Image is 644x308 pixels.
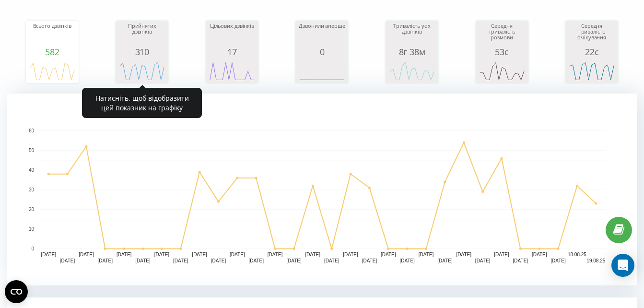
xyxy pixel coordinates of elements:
[419,252,434,257] text: [DATE]
[29,167,35,173] text: 40
[118,47,166,57] div: 310
[478,47,526,57] div: 53с
[208,57,256,85] svg: A chart.
[550,258,566,263] text: [DATE]
[98,258,113,263] text: [DATE]
[362,258,377,263] text: [DATE]
[29,187,35,192] text: 30
[31,246,34,251] text: 0
[388,23,436,47] div: Тривалість усіх дзвінків
[211,258,226,263] text: [DATE]
[28,47,76,57] div: 582
[298,47,346,57] div: 0
[568,252,586,257] text: 18.08.25
[28,23,76,47] div: Всього дзвінків
[611,254,634,277] div: Open Intercom Messenger
[388,57,436,85] svg: A chart.
[117,252,132,257] text: [DATE]
[475,258,491,263] text: [DATE]
[41,252,56,257] text: [DATE]
[192,252,207,257] text: [DATE]
[208,23,256,47] div: Цільових дзвінків
[399,258,415,263] text: [DATE]
[513,258,528,263] text: [DATE]
[298,23,346,47] div: Дзвонили вперше
[586,258,605,263] text: 19.08.25
[154,252,170,257] text: [DATE]
[381,252,396,257] text: [DATE]
[532,252,547,257] text: [DATE]
[7,94,637,285] svg: A chart.
[343,252,358,257] text: [DATE]
[29,128,35,133] text: 60
[230,252,245,257] text: [DATE]
[478,57,526,85] svg: A chart.
[29,148,35,153] text: 50
[82,88,202,118] div: Натисніть, щоб відобразити цей показник на графіку
[305,252,321,257] text: [DATE]
[29,226,35,232] text: 10
[568,47,616,57] div: 22с
[5,280,28,303] button: Open CMP widget
[28,57,76,85] svg: A chart.
[494,252,509,257] text: [DATE]
[248,258,264,263] text: [DATE]
[268,252,283,257] text: [DATE]
[324,258,340,263] text: [DATE]
[29,207,35,212] text: 20
[208,47,256,57] div: 17
[388,47,436,57] div: 8г 38м
[118,23,166,47] div: Прийнятих дзвінків
[568,23,616,47] div: Середня тривалість очікування
[173,258,188,263] text: [DATE]
[437,258,453,263] text: [DATE]
[79,252,94,257] text: [DATE]
[60,258,75,263] text: [DATE]
[568,57,616,85] svg: A chart.
[118,57,166,85] svg: A chart.
[298,57,346,85] svg: A chart.
[135,258,151,263] text: [DATE]
[457,252,472,257] text: [DATE]
[478,23,526,47] div: Середня тривалість розмови
[286,258,302,263] text: [DATE]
